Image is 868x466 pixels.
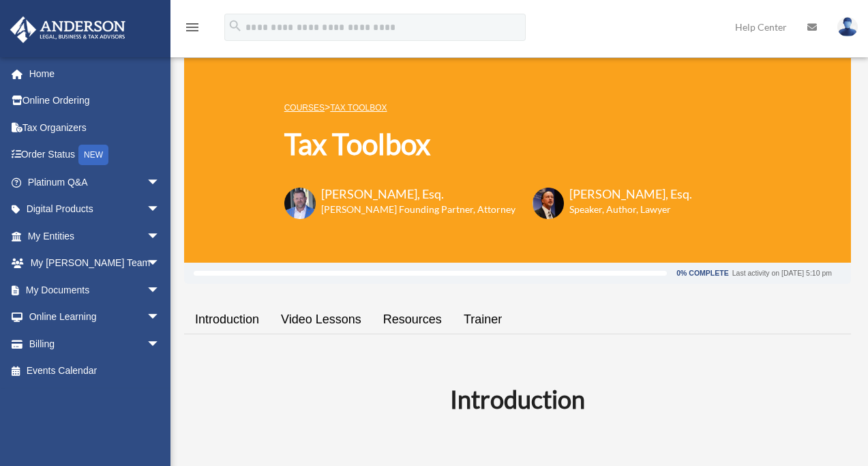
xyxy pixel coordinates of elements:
[78,145,108,165] div: NEW
[453,300,513,339] a: Trainer
[10,250,181,277] a: My [PERSON_NAME] Teamarrow_drop_down
[10,330,181,358] a: Billingarrow_drop_down
[321,186,515,203] h3: [PERSON_NAME], Esq.
[284,99,692,116] p: >
[228,18,243,33] i: search
[569,203,675,216] h6: Speaker, Author, Lawyer
[569,186,692,203] h3: [PERSON_NAME], Esq.
[10,114,181,141] a: Tax Organizers
[147,304,174,332] span: arrow_drop_down
[372,300,453,339] a: Resources
[147,330,174,358] span: arrow_drop_down
[184,19,200,35] i: menu
[284,188,316,219] img: Toby-circle-head.png
[10,60,181,87] a: Home
[192,382,843,416] h2: Introduction
[10,304,181,331] a: Online Learningarrow_drop_down
[10,87,181,115] a: Online Ordering
[147,169,174,196] span: arrow_drop_down
[147,276,174,304] span: arrow_drop_down
[10,222,181,250] a: My Entitiesarrow_drop_down
[147,222,174,250] span: arrow_drop_down
[676,270,728,277] div: 0% Complete
[837,17,858,37] img: User Pic
[184,300,270,339] a: Introduction
[270,300,372,339] a: Video Lessons
[284,124,692,164] h1: Tax Toolbox
[533,188,564,219] img: Scott-Estill-Headshot.png
[284,103,325,113] a: COURSES
[184,24,200,35] a: menu
[10,276,181,304] a: My Documentsarrow_drop_down
[6,16,130,43] img: Anderson Advisors Platinum Portal
[147,196,174,224] span: arrow_drop_down
[147,250,174,278] span: arrow_drop_down
[10,358,181,385] a: Events Calendar
[321,203,515,216] h6: [PERSON_NAME] Founding Partner, Attorney
[10,141,181,169] a: Order StatusNEW
[732,270,832,277] div: Last activity on [DATE] 5:10 pm
[10,196,181,223] a: Digital Productsarrow_drop_down
[10,169,181,196] a: Platinum Q&Aarrow_drop_down
[330,103,387,113] a: Tax Toolbox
